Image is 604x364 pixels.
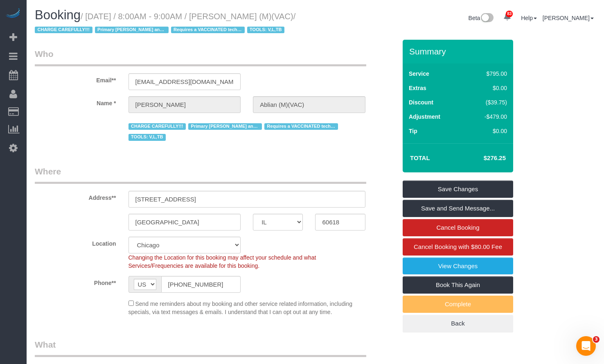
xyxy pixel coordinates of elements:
[403,315,513,332] a: Back
[264,123,338,130] span: Requires a VACCINATED tech/trainee
[593,336,599,343] span: 3
[506,11,513,17] span: 83
[403,258,513,275] a: View Changes
[128,123,186,130] span: CHARGE CAREFULLY!!!
[35,12,295,35] small: / [DATE] / 8:00AM - 9:00AM / [PERSON_NAME] (M)(VAC)
[403,276,513,294] a: Book This Again
[467,70,507,78] div: $795.00
[409,98,433,106] label: Discount
[29,96,122,107] label: Name *
[35,339,366,357] legend: What
[128,301,353,315] span: Send me reminders about my booking and other service related information, including specials, via...
[403,238,513,255] a: Cancel Booking with $80.00 Fee
[35,8,81,22] span: Booking
[29,237,122,248] label: Location
[171,27,245,33] span: Requires a VACCINATED tech/trainee
[414,243,502,250] span: Cancel Booking with $80.00 Fee
[95,27,169,33] span: Primary [PERSON_NAME] and [PERSON_NAME]
[467,113,507,121] div: -$479.00
[576,336,596,356] iframe: Intercom live chat
[469,15,494,21] a: Beta
[480,13,494,24] img: New interface
[315,214,365,231] input: Zip Code**
[128,254,316,269] span: Changing the Location for this booking may affect your schedule and what Services/Frequencies are...
[409,47,509,56] h3: Summary
[188,123,262,130] span: Primary [PERSON_NAME] and [PERSON_NAME]
[35,27,92,33] span: CHARGE CAREFULLY!!!
[410,154,430,161] strong: Total
[459,155,506,162] h4: $276.25
[543,15,594,21] a: [PERSON_NAME]
[403,219,513,236] a: Cancel Booking
[409,113,440,121] label: Adjustment
[403,181,513,198] a: Save Changes
[521,15,537,21] a: Help
[467,127,507,135] div: $0.00
[35,165,366,184] legend: Where
[409,127,417,135] label: Tip
[128,96,241,113] input: First Name**
[467,98,507,106] div: ($39.75)
[403,200,513,217] a: Save and Send Message...
[409,70,429,78] label: Service
[253,96,365,113] input: Last Name*
[467,84,507,92] div: $0.00
[499,8,515,26] a: 83
[409,84,426,92] label: Extras
[128,134,166,140] span: TOOLS: V,L,TB
[35,48,366,66] legend: Who
[247,27,284,33] span: TOOLS: V,L,TB
[5,8,21,20] img: Automaid Logo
